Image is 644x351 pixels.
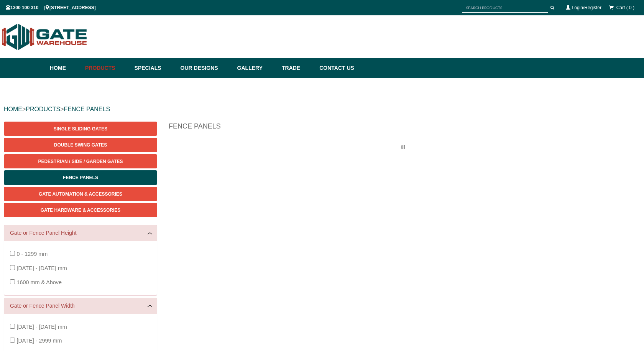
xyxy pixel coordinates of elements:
a: Fence Panels [4,170,157,185]
a: Home [50,58,81,78]
a: Trade [278,58,315,78]
span: Gate Automation & Accessories [39,191,122,197]
a: Contact Us [315,58,354,78]
span: Pedestrian / Side / Garden Gates [38,159,123,164]
a: Gallery [233,58,278,78]
span: [DATE] - [DATE] mm [16,324,67,330]
a: Gate or Fence Panel Width [10,302,151,310]
a: Pedestrian / Side / Garden Gates [4,154,157,168]
span: [DATE] - [DATE] mm [16,265,67,271]
a: PRODUCTS [26,106,60,112]
a: Gate or Fence Panel Height [10,229,151,237]
a: Gate Automation & Accessories [4,187,157,201]
span: 1300 100 310 | [STREET_ADDRESS] [6,5,96,10]
span: Fence Panels [63,175,98,180]
a: Products [81,58,131,78]
a: Specials [131,58,177,78]
input: SEARCH PRODUCTS [462,3,548,13]
span: Double Swing Gates [54,142,107,148]
a: HOME [4,106,22,112]
a: Double Swing Gates [4,138,157,152]
h1: Fence Panels [169,122,640,135]
img: please_wait.gif [401,145,407,149]
div: > > [4,97,640,122]
span: [DATE] - 2999 mm [16,338,62,344]
span: 0 - 1299 mm [16,251,48,257]
a: Gate Hardware & Accessories [4,203,157,217]
a: Single Sliding Gates [4,122,157,136]
span: Gate Hardware & Accessories [41,208,121,213]
span: Cart ( 0 ) [616,5,634,10]
span: Single Sliding Gates [54,126,107,132]
a: Our Designs [177,58,233,78]
a: FENCE PANELS [64,106,110,112]
a: Login/Register [572,5,601,10]
span: 1600 mm & Above [16,279,62,285]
